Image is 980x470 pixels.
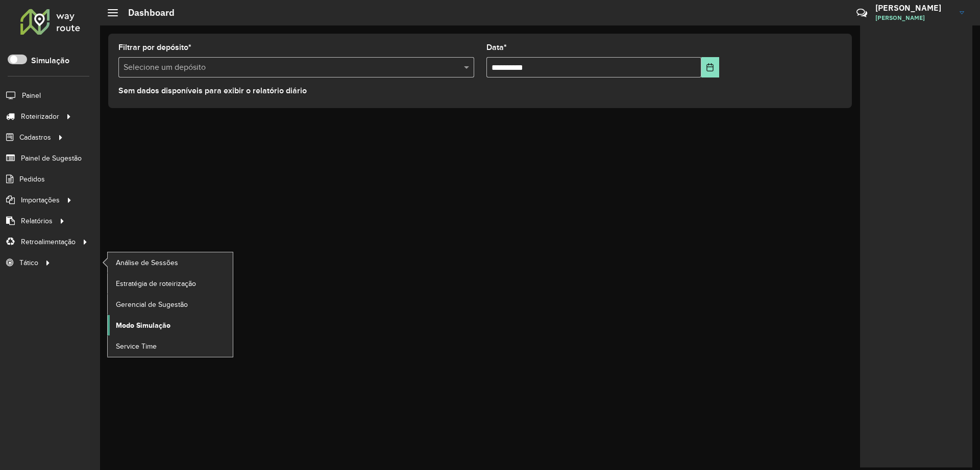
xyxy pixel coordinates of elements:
h3: [PERSON_NAME] [875,3,952,13]
label: Filtrar por depósito [118,41,191,54]
h2: Dashboard [118,7,175,18]
span: Gerencial de Sugestão [116,299,188,310]
span: Painel de Sugestão [21,153,82,164]
label: Data [486,41,507,54]
a: Gerencial de Sugestão [108,294,233,315]
span: Pedidos [19,174,45,185]
span: [PERSON_NAME] [875,13,952,22]
span: Modo Simulação [116,320,170,331]
a: Análise de Sessões [108,252,233,273]
label: Sem dados disponíveis para exibir o relatório diário [118,85,307,97]
span: Painel [22,90,41,101]
span: Tático [19,257,38,268]
span: Análise de Sessões [116,257,178,268]
span: Service Time [116,341,157,352]
span: Estratégia de roteirização [116,278,196,289]
span: Relatórios [21,216,53,226]
a: Contato Rápido [851,2,873,24]
a: Service Time [108,336,233,356]
a: Modo Simulação [108,315,233,335]
span: Roteirizador [21,111,59,122]
span: Cadastros [19,132,51,143]
label: Simulação [31,55,69,67]
a: Estratégia de roteirização [108,273,233,294]
span: Importações [21,195,60,205]
span: Retroalimentação [21,237,76,247]
button: Choose Date [701,57,719,77]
